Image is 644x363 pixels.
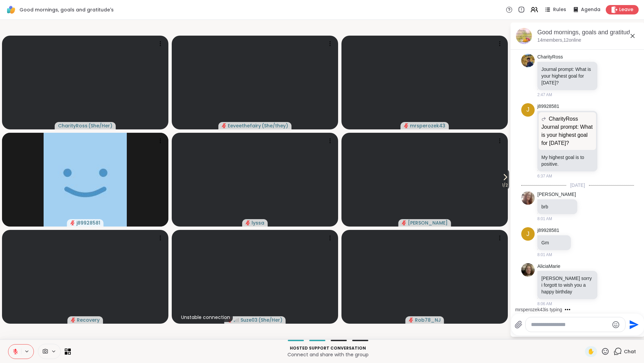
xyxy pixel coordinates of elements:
[553,6,566,13] span: Rules
[537,173,552,179] span: 6:37 AM
[588,348,594,356] span: ✋
[76,219,100,226] span: j89928581
[537,263,560,270] a: AliciaMarie
[252,219,264,226] span: lyssa
[70,220,75,225] span: audio-muted
[71,318,75,322] span: audio-muted
[88,122,112,129] span: ( She/Her )
[537,301,552,307] span: 8:06 AM
[537,191,576,198] a: [PERSON_NAME]
[5,4,17,15] img: ShareWell Logomark
[246,220,250,225] span: audio-muted
[541,239,567,246] p: Gm
[541,123,593,147] p: Journal prompt: What is your highest goal for [DATE]?
[626,317,641,332] button: Send
[619,6,633,13] span: Leave
[222,123,226,128] span: audio-muted
[537,252,552,258] span: 8:01 AM
[404,123,409,128] span: audio-muted
[541,275,593,295] p: [PERSON_NAME] sorry i forgott to wish you a happy birthday
[516,28,532,44] img: Good mornings, goals and gratitude's, Oct 14
[541,154,593,167] p: My highest goal is to positive.
[566,182,589,189] span: [DATE]
[549,115,578,123] span: CharityRoss
[537,216,552,222] span: 8:01 AM
[531,321,609,328] textarea: Type your message
[75,345,581,351] p: Hosted support conversation
[19,6,114,13] span: Good mornings, goals and gratitude's
[521,263,535,277] img: https://sharewell-space-live.sfo3.digitaloceanspaces.com/user-generated/ddf01a60-9946-47ee-892f-d...
[240,317,258,323] span: Suze03
[527,230,530,239] span: j
[501,170,509,189] button: 1/2
[537,37,581,44] p: 14 members, 12 online
[624,348,636,355] span: Chat
[58,122,88,129] span: CharityRoss
[402,220,407,225] span: audio-muted
[410,122,445,129] span: mrsperozek43
[415,317,441,323] span: Rob78_NJ
[537,54,563,61] a: CharityRoss
[409,318,414,322] span: audio-muted
[521,54,535,67] img: https://sharewell-space-live.sfo3.digitaloceanspaces.com/user-generated/d0fef3f8-78cb-4349-b608-1...
[77,317,100,323] span: Recovery
[228,122,261,129] span: Eeveethefairy
[537,28,639,37] div: Good mornings, goals and gratitude's, [DATE]
[612,321,620,329] button: Emoji picker
[501,181,509,189] span: 1 / 2
[537,227,559,234] a: j89928581
[541,66,593,86] p: Journal prompt: What is your highest goal for [DATE]?
[44,133,127,227] img: j89928581
[515,306,562,313] div: mrsperozek43 is typing
[258,317,282,323] span: ( She/Her )
[262,122,288,129] span: ( She/they )
[178,313,233,322] div: Unstable connection
[541,203,573,210] p: brb
[521,191,535,205] img: https://sharewell-space-live.sfo3.digitaloceanspaces.com/user-generated/12025a04-e023-4d79-ba6e-0...
[537,103,559,110] a: j89928581
[75,351,581,358] p: Connect and share with the group
[408,219,448,226] span: [PERSON_NAME]
[581,6,600,13] span: Agenda
[527,105,530,114] span: j
[537,92,552,98] span: 2:47 AM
